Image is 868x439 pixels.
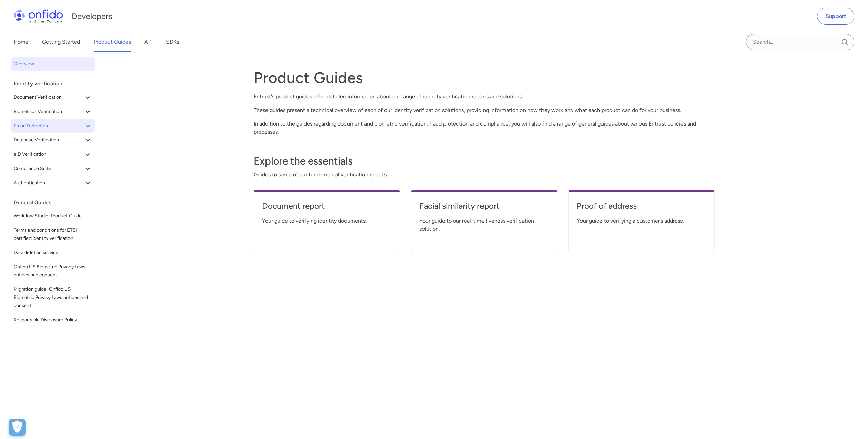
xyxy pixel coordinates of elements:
[11,209,95,223] a: Workflow Studio: Product Guide
[14,316,92,324] span: Responsible Disclosure Policy
[11,176,95,190] button: Authentication
[14,212,92,220] span: Workflow Studio: Product Guide
[11,133,95,147] button: Database Verification
[14,60,92,68] span: Overview
[262,201,392,217] a: Document report
[14,285,92,310] span: Migration guide: Onfido US Biometric Privacy Laws notices and consent
[144,33,153,52] a: API
[14,136,84,144] span: Database Verification
[817,8,854,25] a: Support
[42,33,80,52] a: Getting Started
[11,283,95,312] a: Migration guide: Onfido US Biometric Privacy Laws notices and consent
[254,93,715,101] p: Entrust's product guides offer detailed information about our range of identity verification repo...
[72,11,112,22] h1: Developers
[14,93,84,101] span: Document Verification
[419,201,549,217] a: Facial similarity report
[14,9,63,23] img: Onfido Logo
[577,201,706,211] h4: Proof of address
[254,106,715,114] p: These guides present a technical overview of each of our identity verification solutions, providi...
[577,201,706,217] a: Proof of address
[419,201,549,211] h4: Facial similarity report
[11,91,95,104] button: Document Verification
[11,313,95,327] a: Responsible Disclosure Policy
[11,57,95,71] a: Overview
[262,201,392,211] h4: Document report
[14,263,92,279] span: Onfido US Biometric Privacy Laws notices and consent
[14,226,92,243] span: Terms and conditions for ETSI certified identity verification
[254,154,715,168] h3: Explore the essentials
[11,105,95,118] button: Biometrics Verification
[11,260,95,282] a: Onfido US Biometric Privacy Laws notices and consent
[14,33,28,52] a: Home
[14,77,97,91] div: Identity verification
[262,217,392,225] span: Your guide to verifying identity documents.
[14,122,84,130] span: Fraud Detection
[11,119,95,133] button: Fraud Detection
[14,108,84,116] span: Biometrics Verification
[14,165,84,173] span: Compliance Suite
[14,179,84,187] span: Authentication
[419,217,549,233] span: Your guide to our real-time liveness verification solution.
[11,246,95,260] a: Data deletion service
[254,171,715,179] span: Guides to some of our fundamental verification reports
[94,33,131,52] a: Product Guides
[577,217,706,225] span: Your guide to verifying a customer’s address.
[746,34,854,50] input: Onfido search input field
[14,150,84,158] span: eID Verification
[254,68,715,87] h1: Product Guides
[254,120,715,136] p: In addition to the guides regarding document and biometric verification, fraud protection and com...
[166,33,179,52] a: SDKs
[9,419,26,436] div: Cookie Preferences
[14,196,97,209] div: General Guides
[9,419,26,436] button: Open Preferences
[11,224,95,245] a: Terms and conditions for ETSI certified identity verification
[11,162,95,175] button: Compliance Suite
[11,148,95,161] button: eID Verification
[14,249,92,257] span: Data deletion service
